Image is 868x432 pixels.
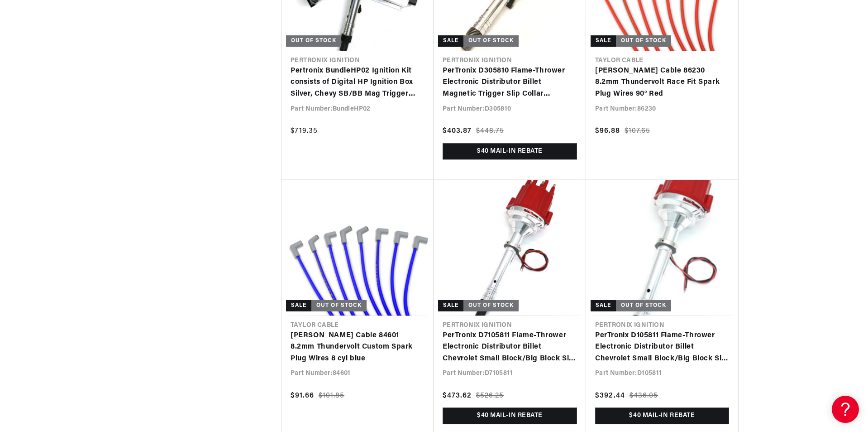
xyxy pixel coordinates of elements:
a: [PERSON_NAME] Cable 84601 8.2mm Thundervolt Custom Spark Plug Wires 8 cyl blue [291,330,424,365]
a: Pertronix BundleHP02 Ignition Kit consists of Digital HP Ignition Box Silver, Chevy SB/BB Mag Tri... [291,65,424,100]
a: [PERSON_NAME] Cable 86230 8.2mm Thundervolt Race Fit Spark Plug Wires 90° Red [595,65,729,100]
a: PerTronix D7105811 Flame-Thrower Electronic Distributor Billet Chevrolet Small Block/Big Block Sl... [443,330,577,365]
a: PerTronix D305810 Flame-Thrower Electronic Distributor Billet Magnetic Trigger Slip Collar Chevro... [443,65,577,100]
a: PerTronix D105811 Flame-Thrower Electronic Distributor Billet Chevrolet Small Block/Big Block Sli... [595,330,729,365]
